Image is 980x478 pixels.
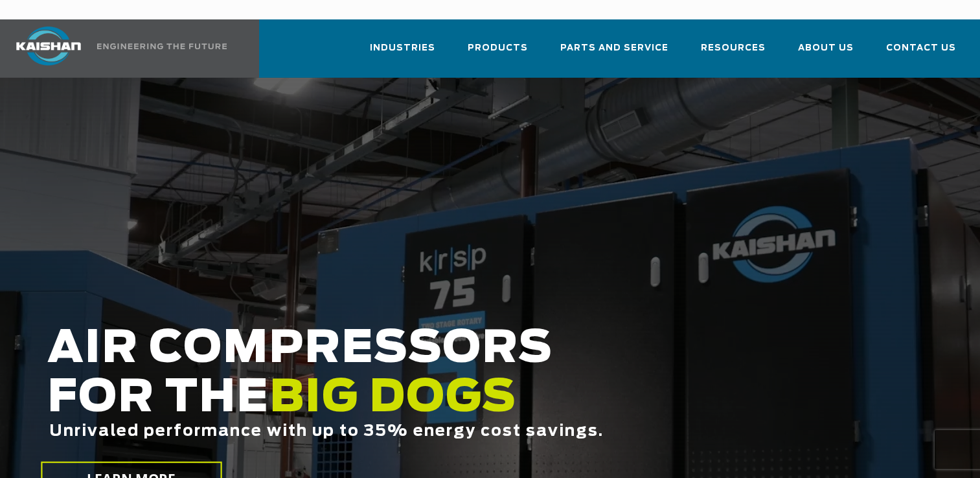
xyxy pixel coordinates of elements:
[468,31,528,75] a: Products
[370,41,435,56] span: Industries
[701,41,766,56] span: Resources
[370,31,435,75] a: Industries
[97,43,227,49] img: Engineering the future
[49,424,604,439] span: Unrivaled performance with up to 35% energy cost savings.
[886,31,956,75] a: Contact Us
[269,376,517,420] span: BIG DOGS
[701,31,766,75] a: Resources
[886,41,956,56] span: Contact Us
[468,41,528,56] span: Products
[560,41,668,56] span: Parts and Service
[798,31,854,75] a: About Us
[560,31,668,75] a: Parts and Service
[798,41,854,56] span: About Us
